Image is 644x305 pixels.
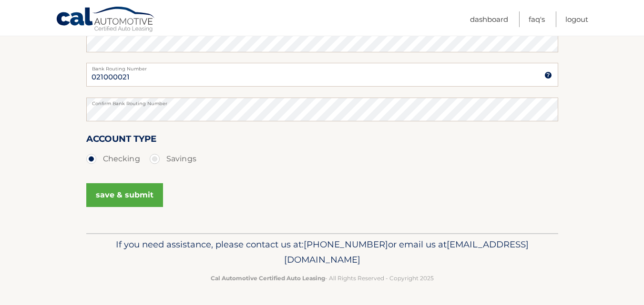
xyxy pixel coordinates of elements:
span: [EMAIL_ADDRESS][DOMAIN_NAME] [284,239,529,265]
a: Cal Automotive [56,6,156,34]
a: FAQ's [529,11,545,27]
label: Checking [86,149,140,168]
p: - All Rights Reserved - Copyright 2025 [92,273,552,283]
button: save & submit [86,183,163,207]
span: [PHONE_NUMBER] [304,239,388,250]
strong: Cal Automotive Certified Auto Leasing [211,275,325,282]
label: Account Type [86,132,156,149]
label: Confirm Bank Routing Number [86,98,558,105]
img: tooltip.svg [544,71,552,79]
input: Bank Routing Number [86,63,558,87]
a: Dashboard [470,11,508,27]
label: Savings [150,149,196,168]
a: Logout [565,11,588,27]
label: Bank Routing Number [86,63,558,70]
p: If you need assistance, please contact us at: or email us at [92,237,552,267]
